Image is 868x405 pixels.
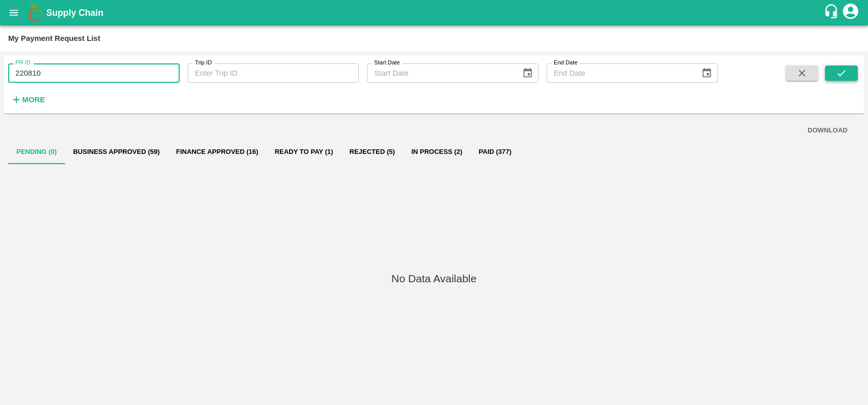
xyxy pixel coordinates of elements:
[195,59,212,67] label: Trip ID
[470,140,519,164] button: Paid (377)
[8,32,100,45] div: My Payment Request List
[8,140,65,164] button: Pending (0)
[341,140,403,164] button: Rejected (5)
[804,122,852,140] button: DOWNLOAD
[15,59,31,67] label: PR ID
[403,140,471,164] button: In Process (2)
[46,6,823,20] a: Supply Chain
[823,4,841,22] div: customer-support
[392,272,476,286] h5: No Data Available
[367,63,513,83] input: Start Date
[65,140,168,164] button: Business Approved (59)
[267,140,341,164] button: Ready To Pay (1)
[26,3,46,23] img: logo
[22,96,45,104] strong: More
[188,63,359,83] input: Enter Trip ID
[2,1,26,25] button: open drawer
[46,8,103,18] b: Supply Chain
[8,91,48,108] button: More
[374,59,400,67] label: Start Date
[547,63,693,83] input: End Date
[8,63,180,83] input: Enter PR ID
[518,63,537,83] button: Choose date
[554,59,577,67] label: End Date
[697,63,717,83] button: Choose date
[841,2,860,24] div: account of current user
[168,140,267,164] button: Finance Approved (16)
